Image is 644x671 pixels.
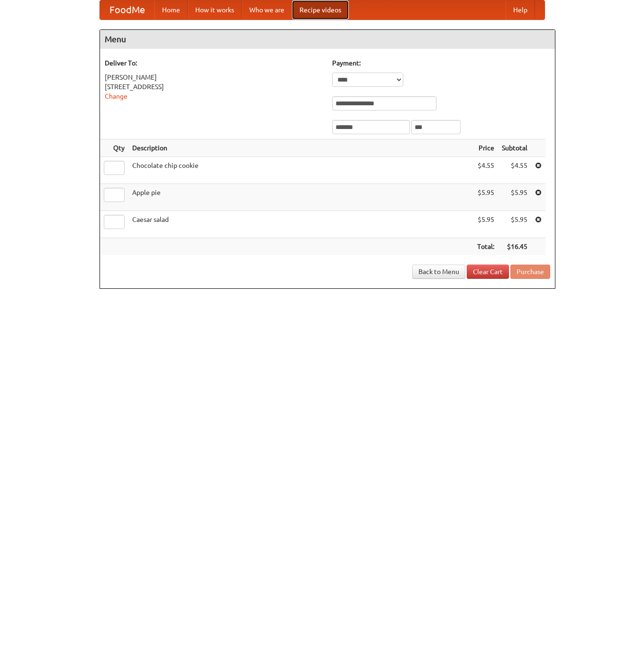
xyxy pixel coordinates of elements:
h5: Deliver To: [105,58,323,68]
td: $5.95 [473,211,498,238]
th: Price [473,139,498,157]
h5: Payment: [332,58,550,68]
td: Apple pie [128,184,473,211]
a: Change [105,92,127,100]
a: Back to Menu [412,265,465,279]
a: How it works [188,0,242,19]
a: Home [154,0,188,19]
th: Total: [473,238,498,256]
a: Recipe videos [292,0,349,19]
div: [STREET_ADDRESS] [105,82,323,92]
td: $5.95 [498,184,531,211]
th: Subtotal [498,139,531,157]
button: Purchase [510,265,550,279]
div: [PERSON_NAME] [105,73,323,82]
td: $4.55 [473,157,498,184]
td: $5.95 [473,184,498,211]
td: Caesar salad [128,211,473,238]
a: Who we are [242,0,292,19]
th: Description [128,139,473,157]
td: Chocolate chip cookie [128,157,473,184]
th: Qty [100,139,128,157]
h4: Menu [100,30,555,49]
td: $5.95 [498,211,531,238]
a: FoodMe [100,0,154,19]
a: Help [506,0,535,19]
th: $16.45 [498,238,531,256]
a: Clear Cart [467,265,509,279]
td: $4.55 [498,157,531,184]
